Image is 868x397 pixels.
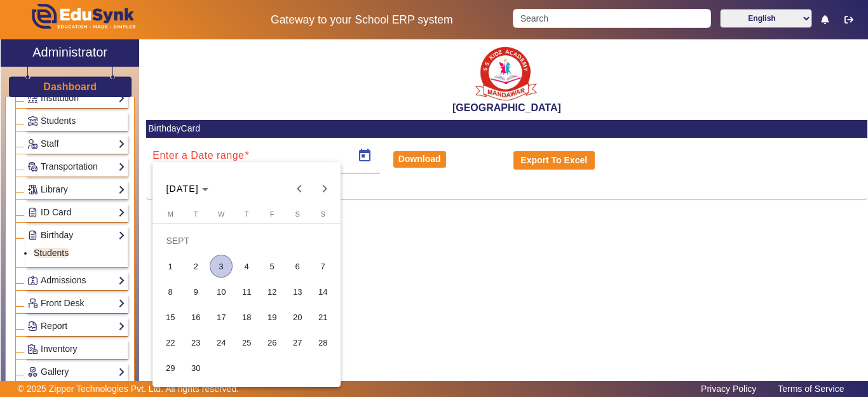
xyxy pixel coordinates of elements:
[286,280,309,303] span: 13
[259,330,285,355] button: 26 September 2025
[285,253,310,279] button: 6 September 2025
[235,306,258,328] span: 18
[183,304,208,330] button: 16 September 2025
[310,304,336,330] button: 21 September 2025
[235,331,258,354] span: 25
[261,331,283,354] span: 26
[194,210,198,218] span: T
[234,253,259,279] button: 4 September 2025
[310,279,336,304] button: 14 September 2025
[210,255,233,278] span: 3
[159,356,182,379] span: 29
[310,330,336,355] button: 28 September 2025
[310,253,336,279] button: 7 September 2025
[285,304,310,330] button: 20 September 2025
[286,306,309,328] span: 20
[208,253,234,279] button: 3 September 2025
[311,280,334,303] span: 14
[235,255,258,278] span: 4
[159,255,182,278] span: 1
[261,306,283,328] span: 19
[286,255,309,278] span: 6
[183,330,208,355] button: 23 September 2025
[270,210,275,218] span: F
[184,255,207,278] span: 2
[183,355,208,380] button: 30 September 2025
[259,253,285,279] button: 5 September 2025
[158,330,183,355] button: 22 September 2025
[210,331,233,354] span: 24
[158,355,183,380] button: 29 September 2025
[285,279,310,304] button: 13 September 2025
[208,330,234,355] button: 24 September 2025
[234,304,259,330] button: 18 September 2025
[210,280,233,303] span: 10
[184,331,207,354] span: 23
[285,330,310,355] button: 27 September 2025
[208,304,234,330] button: 17 September 2025
[287,176,312,201] button: Previous month
[245,210,249,218] span: T
[158,279,183,304] button: 8 September 2025
[159,331,182,354] span: 22
[184,306,207,328] span: 16
[234,279,259,304] button: 11 September 2025
[166,184,199,194] span: [DATE]
[159,280,182,303] span: 8
[158,228,336,253] td: SEPT
[234,330,259,355] button: 25 September 2025
[311,255,334,278] span: 7
[210,306,233,328] span: 17
[159,306,182,328] span: 15
[311,331,334,354] span: 28
[184,280,207,303] span: 9
[259,304,285,330] button: 19 September 2025
[286,331,309,354] span: 27
[183,253,208,279] button: 2 September 2025
[158,304,183,330] button: 15 September 2025
[261,280,283,303] span: 12
[183,279,208,304] button: 9 September 2025
[218,210,224,218] span: W
[311,306,334,328] span: 21
[158,253,183,279] button: 1 September 2025
[312,176,337,201] button: Next month
[161,177,214,200] button: Choose month and year
[235,280,258,303] span: 11
[261,255,283,278] span: 5
[295,210,300,218] span: S
[168,210,173,218] span: M
[321,210,325,218] span: S
[208,279,234,304] button: 10 September 2025
[259,279,285,304] button: 12 September 2025
[184,356,207,379] span: 30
